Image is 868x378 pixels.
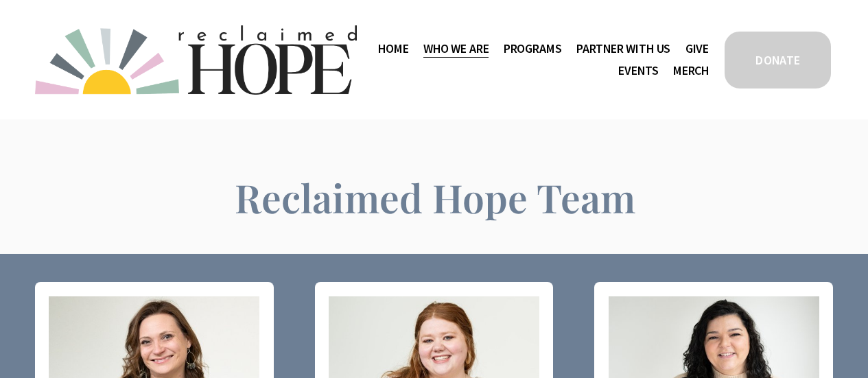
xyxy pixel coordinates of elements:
span: Reclaimed Hope Team [235,171,635,223]
a: folder dropdown [423,38,489,60]
a: Merch [673,60,709,82]
a: folder dropdown [576,38,670,60]
a: Give [685,38,709,60]
img: Reclaimed Hope Initiative [35,25,357,95]
a: DONATE [723,29,833,91]
span: Partner With Us [576,39,670,59]
span: Programs [504,39,562,59]
span: Who We Are [423,39,489,59]
a: Home [378,38,408,60]
a: Events [618,60,658,82]
a: folder dropdown [504,38,562,60]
